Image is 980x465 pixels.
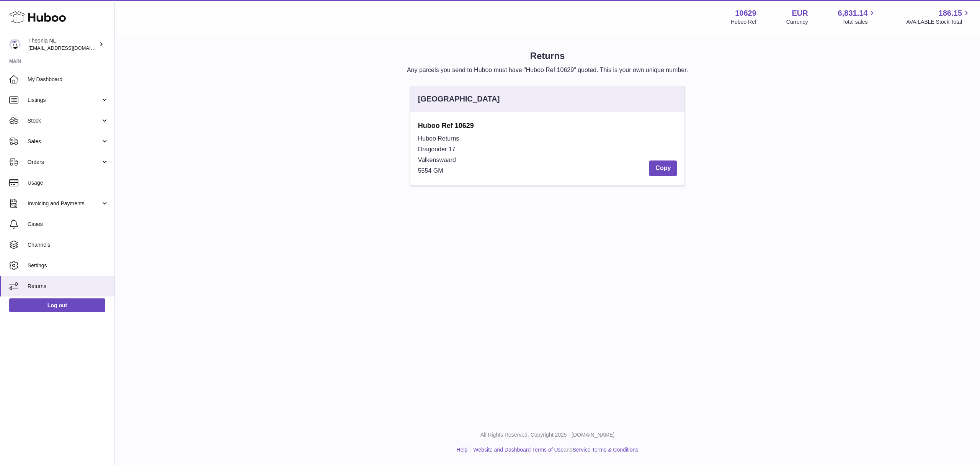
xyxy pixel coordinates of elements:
[28,76,109,83] span: My Dashboard
[28,262,109,269] span: Settings
[28,179,109,187] span: Usage
[121,431,974,439] p: All Rights Reserved. Copyright 2025 - [DOMAIN_NAME]
[418,94,500,104] div: [GEOGRAPHIC_DATA]
[28,138,101,145] span: Sales
[28,37,97,52] div: Theonia NL
[470,446,638,454] li: and
[418,121,677,130] strong: Huboo Ref 10629
[838,8,868,18] span: 6,831.14
[127,50,968,62] h1: Returns
[28,97,101,104] span: Listings
[457,447,468,453] a: Help
[28,200,101,207] span: Invoicing and Payments
[842,18,876,26] span: Total sales
[28,45,113,51] span: [EMAIL_ADDRESS][DOMAIN_NAME]
[418,146,456,152] span: Dragonder 17
[418,135,459,142] span: Huboo Returns
[786,18,808,26] div: Currency
[127,66,968,74] p: Any parcels you send to Huboo must have "Huboo Ref 10629" quoted. This is your own unique number.
[906,18,971,26] span: AVAILABLE Stock Total
[731,18,756,26] div: Huboo Ref
[838,8,877,26] a: 6,831.14 Total sales
[418,167,443,174] span: 5554 GM
[473,447,563,453] a: Website and Dashboard Terms of Use
[906,8,971,26] a: 186.15 AVAILABLE Stock Total
[9,39,21,50] img: info@wholesomegoods.eu
[28,159,101,166] span: Orders
[28,283,109,290] span: Returns
[792,8,808,18] strong: EUR
[735,8,756,18] strong: 10629
[9,298,105,312] a: Log out
[418,157,456,163] span: Valkenswaard
[649,160,677,176] button: Copy
[573,447,639,453] a: Service Terms & Conditions
[28,221,109,228] span: Cases
[28,241,109,249] span: Channels
[939,8,962,18] span: 186.15
[28,117,101,124] span: Stock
